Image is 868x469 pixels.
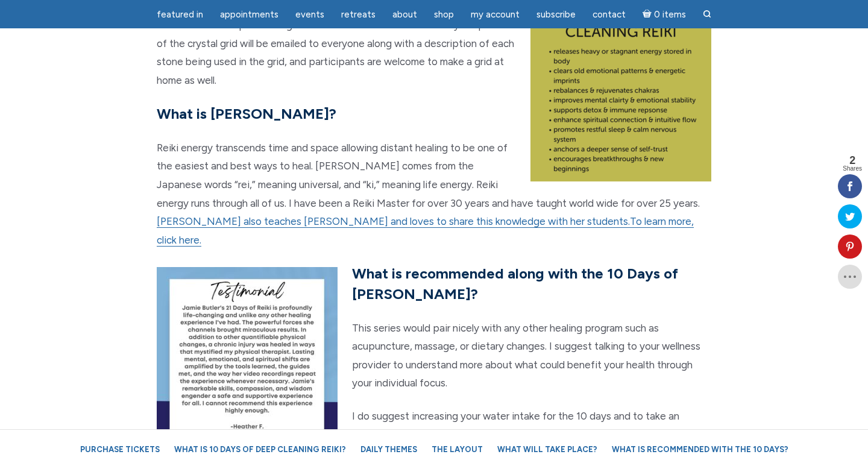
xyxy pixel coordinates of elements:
a: Daily Themes [354,439,423,460]
span: Shop [434,9,454,20]
span: 0 items [654,10,686,19]
p: Reiki energy transcends time and space allowing distant healing to be one of the easiest and best... [157,139,711,250]
a: Appointments [213,3,286,27]
strong: What is [PERSON_NAME]? [157,105,336,122]
p: This series would pair nicely with any other healing program such as acupuncture, massage, or die... [157,319,711,392]
a: Contact [585,3,633,27]
a: What is 10 Days of Deep Cleaning Reiki? [168,439,352,460]
span: Events [295,9,324,20]
span: featured in [157,9,203,20]
a: Cart0 items [635,2,693,27]
a: The Layout [426,439,489,460]
a: featured in [149,3,210,27]
span: Retreats [341,9,376,20]
span: 2 [843,155,862,166]
span: Shares [843,166,862,172]
a: About [385,3,424,27]
span: Subscribe [536,9,576,20]
a: To learn more, click here. [157,215,694,247]
a: What is recommended with the 10 Days? [606,439,794,460]
a: [PERSON_NAME] also teaches [PERSON_NAME] and loves to share this knowledge with her students. [157,215,630,228]
a: What will take place? [491,439,603,460]
i: Cart [643,9,654,20]
strong: What is recommended along with the 10 Days of [PERSON_NAME]? [352,265,678,303]
span: About [392,9,417,20]
a: My Account [464,3,527,27]
a: Subscribe [529,3,583,27]
a: Purchase Tickets [74,439,166,460]
a: Events [288,3,332,27]
span: My Account [471,9,520,20]
span: Appointments [220,9,278,20]
a: Shop [427,3,461,27]
a: Retreats [334,3,383,27]
span: Contact [593,9,626,20]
